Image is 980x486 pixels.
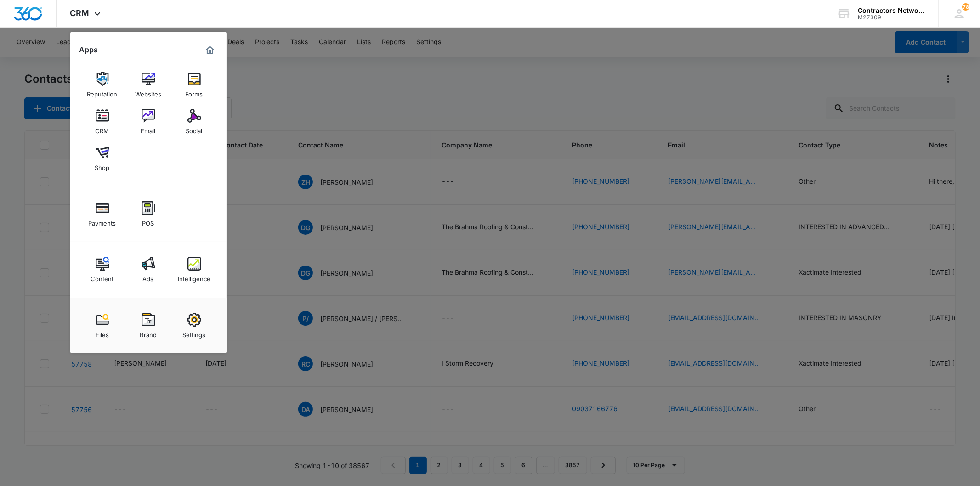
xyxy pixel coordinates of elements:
[131,197,166,232] a: POS
[177,308,212,343] a: Settings
[131,68,166,102] a: Websites
[85,104,120,139] a: CRM
[79,45,98,54] h2: Apps
[131,252,166,287] a: Ads
[70,8,90,18] span: CRM
[858,7,925,14] div: account name
[143,271,154,283] div: Ads
[177,252,212,287] a: Intelligence
[85,141,120,176] a: Shop
[85,197,120,232] a: Payments
[95,159,110,171] div: Shop
[131,308,166,343] a: Brand
[135,86,161,98] div: Websites
[186,123,203,135] div: Social
[203,43,217,57] a: Marketing 360® Dashboard
[91,271,114,283] div: Content
[177,104,212,139] a: Social
[177,68,212,102] a: Forms
[186,86,203,98] div: Forms
[96,327,109,339] div: Files
[141,123,156,135] div: Email
[183,327,206,339] div: Settings
[858,14,925,21] div: account id
[96,123,109,135] div: CRM
[85,68,120,102] a: Reputation
[962,3,969,11] span: 78
[142,215,154,227] div: POS
[89,215,116,227] div: Payments
[962,3,969,11] div: notifications count
[131,104,166,139] a: Email
[140,327,157,339] div: Brand
[87,86,118,98] div: Reputation
[178,271,210,283] div: Intelligence
[85,308,120,343] a: Files
[85,252,120,287] a: Content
